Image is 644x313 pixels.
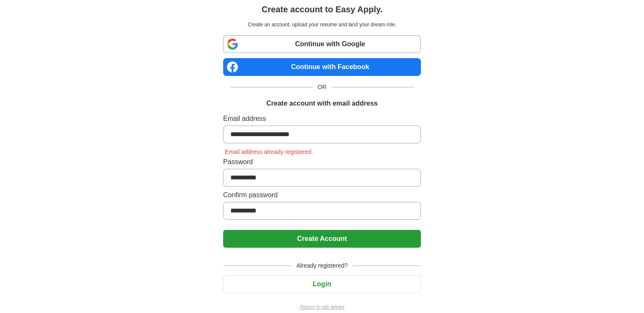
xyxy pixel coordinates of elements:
h1: Create account to Easy Apply. [262,3,383,16]
label: Confirm password [223,190,421,200]
a: Continue with Facebook [223,58,421,76]
a: Continue with Google [223,35,421,53]
p: Create an account, upload your resume and land your dream role. [225,21,419,28]
label: Email address [223,114,421,124]
span: Email address already registered. [223,148,315,155]
button: Login [223,275,421,293]
a: Login [223,280,421,288]
h1: Create account with email address [266,98,378,109]
span: Already registered? [291,261,353,270]
button: Create Account [223,230,421,248]
a: Return to job advert [223,303,421,311]
span: OR [312,83,332,92]
label: Password [223,157,421,167]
